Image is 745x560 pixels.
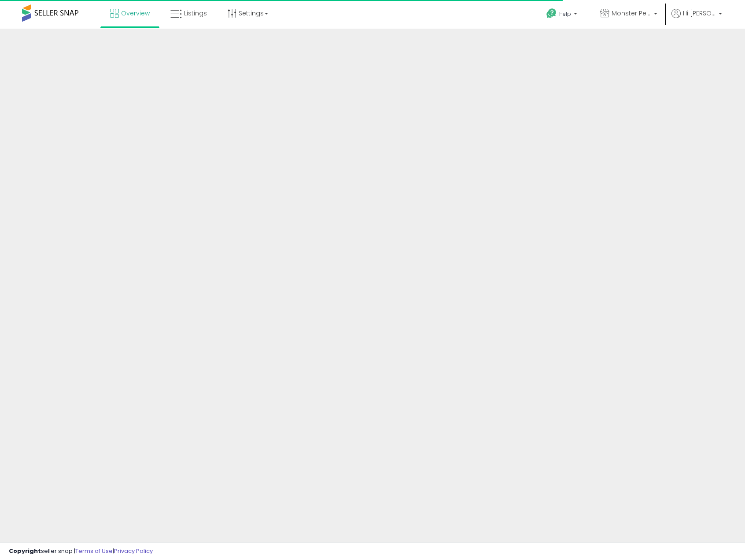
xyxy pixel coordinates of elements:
[546,8,557,19] i: Get Help
[671,9,722,29] a: Hi [PERSON_NAME]
[539,1,586,29] a: Help
[121,9,150,18] span: Overview
[559,10,571,18] span: Help
[683,9,716,18] span: Hi [PERSON_NAME]
[184,9,207,18] span: Listings
[612,9,651,18] span: Monster Pets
